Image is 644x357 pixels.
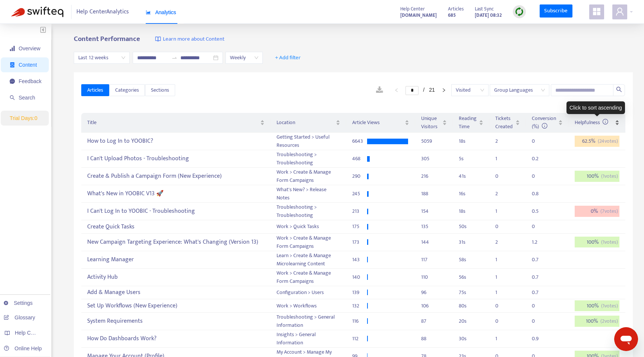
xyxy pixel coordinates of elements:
[4,345,42,351] a: Online Help
[4,300,33,306] a: Settings
[19,78,41,84] span: Feedback
[532,317,547,325] div: 0
[459,288,483,297] div: 75 s
[271,313,346,330] td: Troubleshooting > General Information
[532,273,547,281] div: 0.7
[271,203,346,220] td: Troubleshooting > Troubleshooting
[74,33,140,45] b: Content Performance
[615,7,624,16] span: user
[598,137,618,145] span: ( 24 votes)
[601,238,618,246] span: ( 1 votes)
[4,315,35,320] a: Glossary
[459,317,483,325] div: 20 s
[495,288,510,297] div: 1
[76,5,129,19] span: Help Center Analytics
[448,5,464,13] span: Articles
[87,253,264,266] div: Learning Manager
[275,53,301,62] span: + Add filter
[592,7,601,16] span: appstore
[421,273,447,281] div: 110
[87,287,264,299] div: Add & Manage Users
[532,137,547,145] div: 0
[421,256,447,264] div: 117
[151,86,169,94] span: Sections
[352,256,367,264] div: 143
[459,207,483,215] div: 18 s
[352,222,367,231] div: 175
[10,62,15,67] span: container
[421,222,447,231] div: 135
[421,335,447,343] div: 88
[575,300,619,312] div: 100 %
[421,190,447,198] div: 188
[15,330,45,336] span: Help Centers
[352,137,367,145] div: 6643
[459,190,483,198] div: 16 s
[489,113,526,133] th: Tickets Created
[391,86,402,95] li: Previous Page
[459,172,483,180] div: 41 s
[421,288,447,297] div: 96
[575,237,619,248] div: 100 %
[475,5,494,13] span: Last Sync
[600,317,618,325] span: ( 2 votes)
[19,95,35,101] span: Search
[10,95,15,100] span: search
[271,168,346,185] td: Work > Create & Manage Form Campaigns
[421,114,441,131] span: Unique Visitors
[532,172,547,180] div: 0
[532,302,547,310] div: 0
[532,190,547,198] div: 0.8
[78,52,125,63] span: Last 12 weeks
[459,273,483,281] div: 56 s
[115,86,139,94] span: Categories
[532,155,547,163] div: 0.2
[271,185,346,203] td: What's New? > Release Notes
[87,153,264,165] div: I Can't Upload Photos - Troubleshooting
[575,136,619,147] div: 62.5 %
[352,335,367,343] div: 112
[146,10,151,15] span: area-chart
[352,317,367,325] div: 116
[495,114,514,131] span: Tickets Created
[494,85,545,96] span: Group Languages
[87,205,264,218] div: I Can't Log In to YOOBIC - Troubleshooting
[459,137,483,145] div: 18 s
[163,35,224,44] span: Learn more about Content
[271,286,346,300] td: Configuration > Users
[87,170,264,183] div: Create & Publish a Campaign Form (New Experience)
[19,45,40,51] span: Overview
[87,135,264,148] div: How to Log In to YOOBIC?
[87,236,264,248] div: New Campaign Targeting Experience: What's Changing (Version 13)
[421,155,447,163] div: 305
[352,155,367,163] div: 468
[277,119,334,127] span: Location
[532,222,547,231] div: 0
[459,114,477,131] span: Reading Time
[405,86,435,95] li: 1/21
[532,288,547,297] div: 0.7
[271,299,346,313] td: Work > Workflows
[352,302,367,310] div: 132
[495,256,510,264] div: 1
[532,256,547,264] div: 0.7
[271,251,346,269] td: Learn > Create & Manage Microlearning Content
[442,88,446,92] span: right
[271,220,346,234] td: Work > Quick Tasks
[438,86,450,95] button: right
[421,238,447,246] div: 144
[271,150,346,168] td: Troubleshooting > Troubleshooting
[400,5,425,13] span: Help Center
[352,119,403,127] span: Article Views
[155,35,224,44] a: Learn more about Content
[352,207,367,215] div: 213
[495,155,510,163] div: 1
[532,114,556,131] span: Conversion (%)
[540,4,572,18] a: Subscribe
[453,113,489,133] th: Reading Time
[495,172,510,180] div: 0
[400,11,437,19] strong: [DOMAIN_NAME]
[352,273,367,281] div: 140
[10,79,15,84] span: message
[87,300,264,312] div: Set Up Workflows (New Experience)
